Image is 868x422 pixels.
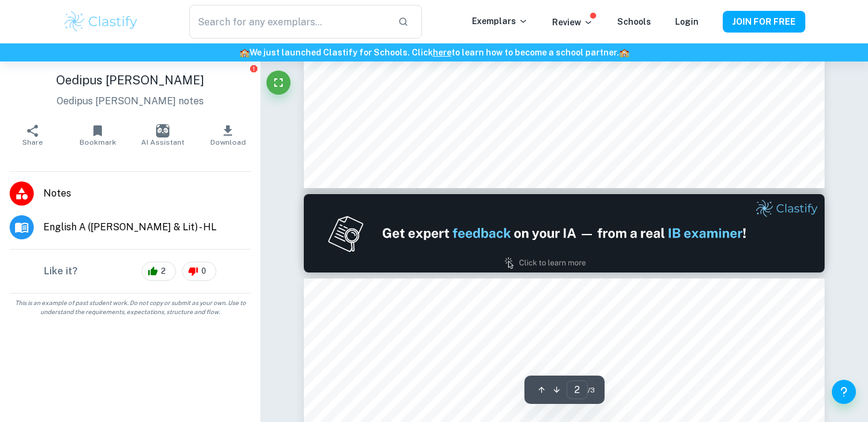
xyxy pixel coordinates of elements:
[2,46,866,59] h6: We just launched Clastify for Schools. Click to learn how to become a school partner.
[723,11,805,33] button: JOIN FOR FREE
[552,16,593,29] p: Review
[43,220,251,235] span: English A ([PERSON_NAME] & Lit) - HL
[154,265,172,277] span: 2
[130,118,195,152] button: AI Assistant
[80,138,116,146] span: Bookmark
[44,264,78,279] h6: Like it?
[141,138,184,146] span: AI Assistant
[43,186,251,201] span: Notes
[189,5,388,39] input: Search for any exemplars...
[675,17,699,27] a: Login
[63,10,139,34] img: Clastify logo
[10,94,251,109] p: Oedipus [PERSON_NAME] notes
[195,118,260,152] button: Download
[619,48,629,57] span: 🏫
[433,48,451,57] a: here
[182,262,216,281] div: 0
[142,262,176,281] div: 2
[10,71,251,89] h1: Oedipus [PERSON_NAME]
[832,380,856,404] button: Help and Feedback
[588,385,595,395] span: / 3
[304,194,825,272] img: Ad
[156,124,169,137] img: AI Assistant
[239,48,250,57] span: 🏫
[210,138,246,146] span: Download
[65,118,130,152] button: Bookmark
[617,17,651,27] a: Schools
[195,265,213,277] span: 0
[266,71,291,95] button: Fullscreen
[5,298,256,316] span: This is an example of past student work. Do not copy or submit as your own. Use to understand the...
[249,64,258,73] button: Report issue
[22,138,43,146] span: Share
[472,14,528,28] p: Exemplars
